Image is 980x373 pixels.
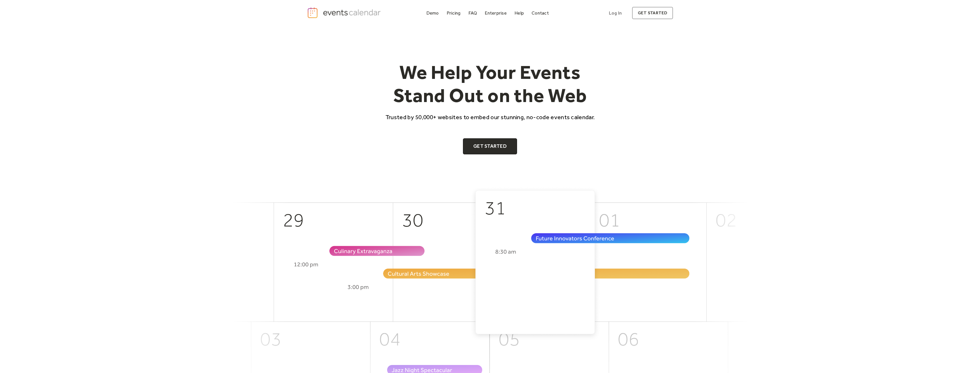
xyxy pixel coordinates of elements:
[603,7,627,19] a: Log In
[466,9,480,17] a: FAQ
[512,9,526,17] a: Help
[447,11,461,15] div: Pricing
[532,11,549,15] div: Contact
[424,9,441,17] a: Demo
[482,9,509,17] a: Enterprise
[632,7,673,19] a: get started
[514,11,524,15] div: Help
[380,61,600,107] h1: We Help Your Events Stand Out on the Web
[426,11,439,15] div: Demo
[468,11,477,15] div: FAQ
[463,138,517,154] a: Get Started
[380,113,600,121] p: Trusted by 50,000+ websites to embed our stunning, no-code events calendar.
[444,9,463,17] a: Pricing
[529,9,551,17] a: Contact
[485,11,506,15] div: Enterprise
